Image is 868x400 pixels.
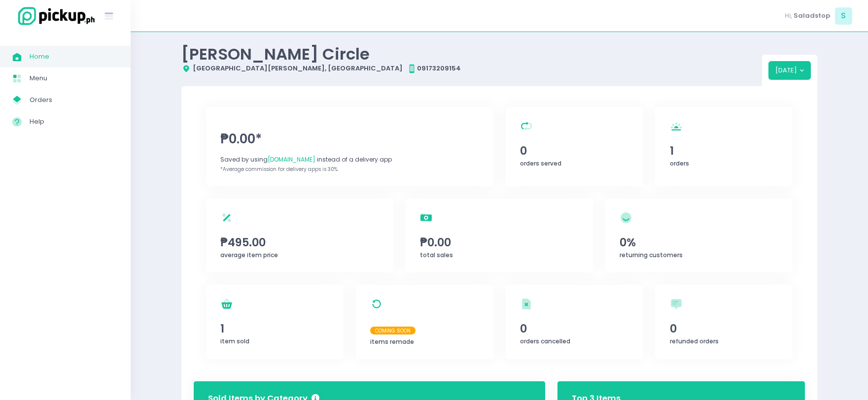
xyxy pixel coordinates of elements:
img: logo [12,5,96,27]
span: 0 [520,320,628,337]
span: 0 [670,320,778,337]
span: *Average commission for delivery apps is 30% [220,166,338,173]
span: ₱495.00 [220,234,379,251]
span: 1 [220,320,329,337]
span: S [835,7,852,25]
span: refunded orders [670,337,719,345]
span: [DOMAIN_NAME] [268,155,315,164]
span: items remade [370,337,414,346]
span: returning customers [620,251,683,259]
span: total sales [420,251,453,259]
span: Help [30,115,118,128]
span: Orders [30,94,118,106]
span: item sold [220,337,249,345]
button: [DATE] [768,61,811,80]
span: Menu [30,72,118,85]
div: [PERSON_NAME] Circle [181,44,762,64]
a: ₱495.00average item price [206,199,393,272]
span: ₱0.00* [220,130,479,149]
a: 1orders [655,107,793,186]
span: 0 [520,142,628,159]
span: orders served [520,159,561,167]
span: Coming Soon [370,327,416,334]
span: orders [670,159,689,167]
a: 0refunded orders [655,285,793,359]
a: 0orders served [506,107,643,186]
div: [GEOGRAPHIC_DATA][PERSON_NAME], [GEOGRAPHIC_DATA] 09173209154 [181,64,762,73]
div: Saved by using instead of a delivery app [220,155,479,164]
a: 0%returning customers [605,199,793,272]
span: 1 [670,142,778,159]
span: Home [30,50,118,63]
a: 1item sold [206,285,344,359]
span: 0% [620,234,778,251]
span: orders cancelled [520,337,570,345]
span: ₱0.00 [420,234,579,251]
a: 0orders cancelled [506,285,643,359]
span: average item price [220,251,278,259]
a: ₱0.00total sales [406,199,593,272]
span: Saladstop [794,11,830,21]
span: Hi, [785,11,792,21]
